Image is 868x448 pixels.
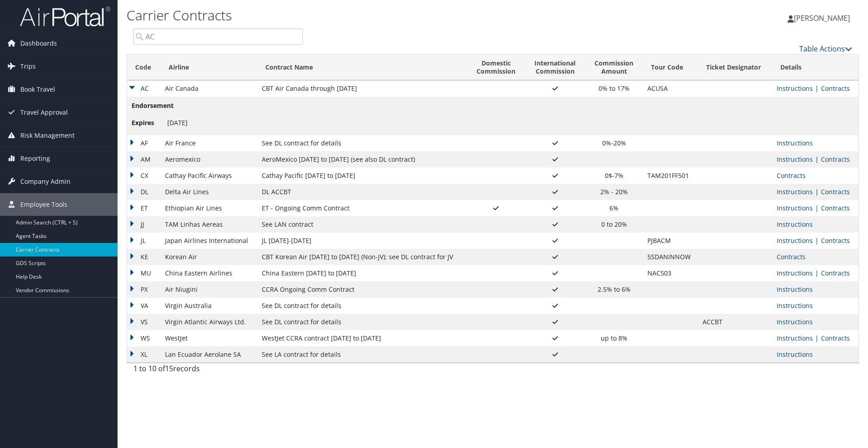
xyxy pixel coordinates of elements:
[777,334,813,342] a: View Ticketing Instructions
[643,80,698,97] td: ACUSA
[257,200,467,216] td: ET - Ongoing Comm Contract
[20,193,67,216] span: Employee Tools
[160,233,257,249] td: Japan Airlines International
[698,314,773,330] td: ACCBT
[813,269,821,277] span: |
[127,298,160,314] td: VA
[799,44,852,54] a: Table Actions
[467,55,525,80] th: DomesticCommission: activate to sort column ascending
[821,155,850,163] a: View Contracts
[257,168,467,184] td: Cathay Pacific [DATE] to [DATE]
[127,249,160,265] td: KE
[821,187,850,196] a: View Contracts
[257,281,467,298] td: CCRA Ongoing Comm Contract
[257,233,467,249] td: JL [DATE]-[DATE]
[777,301,813,310] a: View Ticketing Instructions
[643,265,698,281] td: NAC503
[127,151,160,168] td: AM
[257,330,467,346] td: WestJet CCRA contract [DATE] to [DATE]
[165,364,173,373] span: 15
[794,13,850,23] span: [PERSON_NAME]
[20,6,110,27] img: airportal-logo.png
[160,80,257,97] td: Air Canada
[160,281,257,298] td: Air Niugini
[777,220,813,229] a: View Ticketing Instructions
[160,55,257,80] th: Airline: activate to sort column ascending
[20,147,50,170] span: Reporting
[777,350,813,359] a: View Ticketing Instructions
[585,281,643,298] td: 2.5% to 6%
[160,200,257,216] td: Ethiopian Air Lines
[643,249,698,265] td: 5SDANINNOW
[585,200,643,216] td: 6%
[813,334,821,342] span: |
[160,184,257,200] td: Delta Air Lines
[257,314,467,330] td: See DL contract for details
[160,135,257,151] td: Air France
[777,285,813,294] a: View Ticketing Instructions
[585,80,643,97] td: 0% to 17%
[257,216,467,233] td: See LAN contract
[20,124,75,147] span: Risk Management
[127,233,160,249] td: JL
[160,330,257,346] td: WestJet
[813,204,821,212] span: |
[257,184,467,200] td: DL ACCBT
[160,298,257,314] td: Virgin Australia
[585,330,643,346] td: up to 8%
[777,139,813,147] a: View Ticketing Instructions
[777,155,813,163] a: View Ticketing Instructions
[127,330,160,346] td: WS
[813,236,821,245] span: |
[777,236,813,245] a: View Ticketing Instructions
[257,135,467,151] td: See DL contract for details
[643,233,698,249] td: PJBACM
[160,249,257,265] td: Korean Air
[257,249,467,265] td: CBT Korean Air [DATE] to [DATE] (Non-JV); see DL contract for JV
[777,269,813,277] a: View Ticketing Instructions
[821,269,850,277] a: View Contracts
[20,55,36,78] span: Trips
[127,200,160,216] td: ET
[585,184,643,200] td: 2% - 20%
[127,80,160,97] td: AC
[127,281,160,298] td: PX
[20,78,55,101] span: Book Travel
[813,155,821,163] span: |
[127,168,160,184] td: CX
[133,363,303,378] div: 1 to 10 of records
[777,317,813,326] a: View Ticketing Instructions
[257,265,467,281] td: China Eastern [DATE] to [DATE]
[585,135,643,151] td: 0%-20%
[821,84,850,93] a: View Contracts
[788,5,859,32] a: [PERSON_NAME]
[160,314,257,330] td: Virgin Atlantic Airways Ltd.
[585,168,643,184] td: 0$-7%
[127,314,160,330] td: VS
[160,346,257,363] td: Lan Ecuador Aerolane SA
[127,6,615,25] h1: Carrier Contracts
[257,346,467,363] td: See LA contract for details
[127,55,160,80] th: Code: activate to sort column descending
[777,171,806,180] a: View Contracts
[20,32,57,55] span: Dashboards
[257,151,467,168] td: AeroMexico [DATE] to [DATE] (see also DL contract)
[643,55,698,80] th: Tour Code: activate to sort column ascending
[585,216,643,233] td: 0 to 20%
[257,80,467,97] td: CBT Air Canada through [DATE]
[813,187,821,196] span: |
[777,84,813,93] a: View Ticketing Instructions
[257,55,467,80] th: Contract Name: activate to sort column ascending
[698,55,773,80] th: Ticket Designator: activate to sort column ascending
[257,298,467,314] td: See DL contract for details
[133,28,303,45] input: Search
[777,252,806,261] a: View Contracts
[127,184,160,200] td: DL
[132,101,174,111] span: Endorsement
[20,101,68,124] span: Travel Approval
[167,118,188,127] span: [DATE]
[127,216,160,233] td: JJ
[160,216,257,233] td: TAM Linhas Aereas
[821,334,850,342] a: View Contracts
[772,55,859,80] th: Details: activate to sort column ascending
